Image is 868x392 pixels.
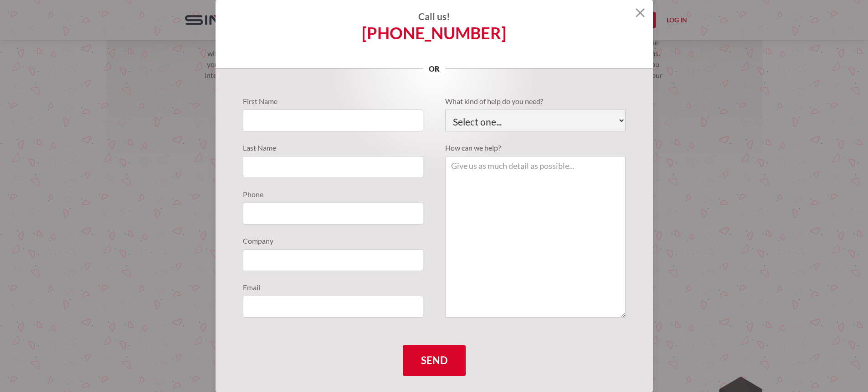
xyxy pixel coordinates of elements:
label: What kind of help do you need? [445,96,626,107]
label: How can we help? [445,142,626,153]
a: [PHONE_NUMBER] [362,27,506,38]
h4: Call us! [216,11,653,22]
label: Company [243,235,423,246]
p: or [423,63,446,74]
label: Email [243,282,423,293]
form: Support Requests [243,96,626,376]
label: First Name [243,96,423,107]
label: Last Name [243,142,423,153]
input: Send [403,345,466,376]
label: Phone [243,189,423,200]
